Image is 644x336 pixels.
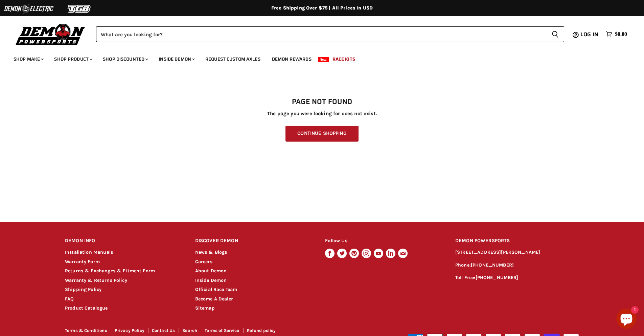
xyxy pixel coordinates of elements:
[154,52,199,66] a: Inside Demon
[195,259,212,265] a: Careers
[455,274,579,282] p: Toll Free:
[65,268,155,274] a: Returns & Exchanges & Fitment Form
[195,287,237,292] a: Official Race Team
[65,328,107,333] a: Terms & Conditions
[115,328,144,333] a: Privacy Policy
[327,52,360,66] a: Race Kits
[65,98,579,106] h1: Page not found
[546,26,564,42] button: Search
[65,296,74,302] a: FAQ
[3,2,54,15] img: Demon Electric Logo 2
[247,328,276,333] a: Refund policy
[195,305,215,311] a: Sitemap
[455,249,579,256] p: [STREET_ADDRESS][PERSON_NAME]
[318,57,329,62] span: New!
[614,309,639,331] inbox-online-store-chat: Shopify online store chat
[615,31,627,38] span: $0.00
[602,29,630,39] a: $0.00
[54,2,105,15] img: TGB Logo 2
[195,296,233,302] a: Become A Dealer
[65,328,323,335] nav: Footer
[195,249,227,255] a: News & Blogs
[65,287,101,292] a: Shipping Policy
[49,52,96,66] a: Shop Product
[98,52,152,66] a: Shop Discounted
[195,277,227,283] a: Inside Demon
[65,259,100,265] a: Warranty Form
[195,268,227,274] a: About Demon
[455,261,579,269] p: Phone:
[65,111,579,117] p: The page you were looking for does not exist.
[65,305,108,311] a: Product Catalogue
[96,26,564,42] form: Product
[471,262,514,268] a: [PHONE_NUMBER]
[51,5,593,11] div: Free Shipping Over $75 | All Prices In USD
[476,275,519,280] a: [PHONE_NUMBER]
[65,233,182,249] h2: DEMON INFO
[200,52,266,66] a: Request Custom Axles
[8,49,625,66] ul: Main menu
[455,233,579,249] h2: DEMON POWERSPORTS
[195,233,313,249] h2: DISCOVER DEMON
[14,22,88,46] img: Demon Powersports
[65,277,127,283] a: Warranty & Returns Policy
[580,30,598,39] span: Log in
[325,233,442,249] h2: Follow Us
[8,52,48,66] a: Shop Make
[267,52,317,66] a: Demon Rewards
[65,249,113,255] a: Installation Manuals
[285,126,358,142] a: Continue Shopping
[96,26,546,42] input: Search
[205,328,239,333] a: Terms of Service
[152,328,175,333] a: Contact Us
[182,328,197,333] a: Search
[577,31,602,38] a: Log in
